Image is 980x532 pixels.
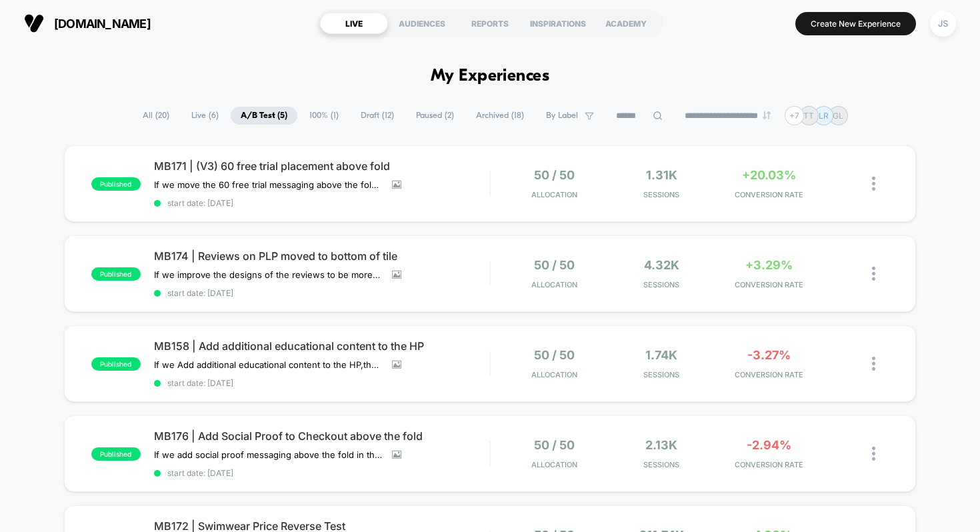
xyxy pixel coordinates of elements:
span: CONVERSION RATE [719,370,819,379]
img: end [763,111,771,119]
span: start date: [DATE] [154,378,490,388]
span: Draft ( 12 ) [351,107,404,125]
span: Allocation [531,370,577,379]
span: MB171 | (V3) 60 free trial placement above fold [154,159,490,173]
span: start date: [DATE] [154,468,490,478]
span: start date: [DATE] [154,288,490,298]
span: MB176 | Add Social Proof to Checkout above the fold [154,429,490,443]
span: 4.32k [644,258,679,272]
div: INSPIRATIONS [524,13,592,34]
span: -3.27% [747,348,791,362]
span: +20.03% [742,168,796,182]
div: AUDIENCES [388,13,456,34]
button: Create New Experience [795,12,916,35]
span: Paused ( 2 ) [406,107,464,125]
span: start date: [DATE] [154,198,490,208]
img: close [872,447,875,461]
span: +3.29% [745,258,793,272]
span: published [91,177,141,191]
span: CONVERSION RATE [719,280,819,289]
span: Allocation [531,460,577,469]
span: By Label [546,111,578,121]
span: -2.94% [747,438,791,452]
h1: My Experiences [431,67,550,86]
span: CONVERSION RATE [719,460,819,469]
span: 50 / 50 [534,168,575,182]
span: published [91,267,141,281]
span: 100% ( 1 ) [299,107,349,125]
span: Allocation [531,280,577,289]
span: published [91,357,141,371]
span: 50 / 50 [534,348,575,362]
p: GL [833,111,843,121]
div: REPORTS [456,13,524,34]
span: published [91,447,141,461]
span: 1.74k [645,348,677,362]
img: Visually logo [24,13,44,33]
span: All ( 20 ) [133,107,179,125]
img: close [872,177,875,191]
button: JS [926,10,960,37]
button: [DOMAIN_NAME] [20,13,155,34]
span: Sessions [611,370,712,379]
span: 2.13k [645,438,677,452]
span: Archived ( 18 ) [466,107,534,125]
span: CONVERSION RATE [719,190,819,199]
span: If we improve the designs of the reviews to be more visible and credible,then conversions will in... [154,269,382,280]
p: TT [803,111,814,121]
span: If we move the 60 free trial messaging above the fold for mobile,then conversions will increase,b... [154,179,382,190]
span: [DOMAIN_NAME] [54,17,151,31]
div: + 7 [785,106,804,125]
span: If we add social proof messaging above the fold in the checkout,then conversions will increase,be... [154,449,382,460]
img: close [872,357,875,371]
span: Allocation [531,190,577,199]
span: A/B Test ( 5 ) [231,107,297,125]
img: close [872,267,875,281]
span: Sessions [611,280,712,289]
span: Sessions [611,460,712,469]
span: 1.31k [646,168,677,182]
div: JS [930,11,956,37]
span: If we Add additional educational content to the HP,then CTR will increase,because visitors are be... [154,359,382,370]
div: ACADEMY [592,13,660,34]
span: Sessions [611,190,712,199]
span: 50 / 50 [534,258,575,272]
div: LIVE [320,13,388,34]
span: 50 / 50 [534,438,575,452]
p: LR [819,111,829,121]
span: Live ( 6 ) [181,107,229,125]
span: MB158 | Add additional educational content to the HP [154,339,490,353]
span: MB174 | Reviews on PLP moved to bottom of tile [154,249,490,263]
